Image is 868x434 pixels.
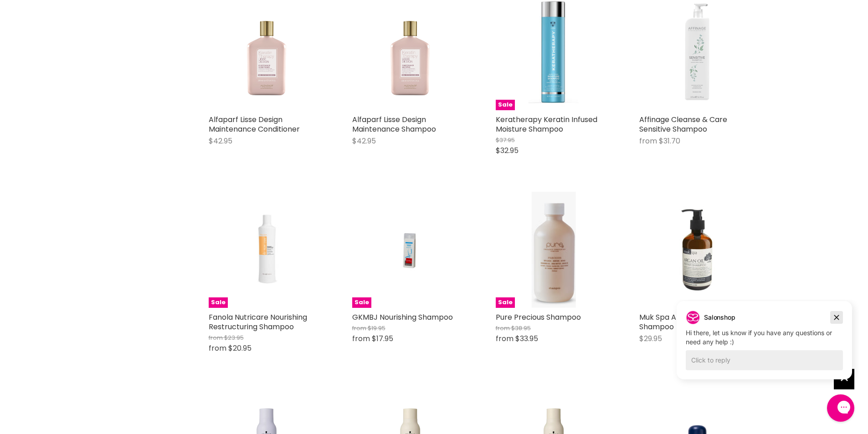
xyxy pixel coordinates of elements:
[496,145,519,156] span: $32.95
[209,192,325,308] a: Fanola Nutricare Nourishing Restructuring ShampooSale
[224,333,244,342] span: $23.95
[670,300,859,393] iframe: Gorgias live chat campaigns
[228,192,305,308] img: Fanola Nutricare Nourishing Restructuring Shampoo
[352,136,376,146] span: $42.95
[639,333,662,344] span: $29.95
[368,324,385,332] span: $19.95
[352,324,366,332] span: from
[639,136,657,146] span: from
[352,297,371,308] span: Sale
[496,324,510,332] span: from
[639,114,727,134] a: Affinage Cleanse & Care Sensitive Shampoo
[496,333,514,344] span: from
[822,391,859,425] iframe: Gorgias live chat messenger
[371,192,449,308] img: GKMBJ Nourishing Shampoo
[496,100,515,110] span: Sale
[352,312,453,322] a: GKMBJ Nourishing Shampoo
[372,333,393,344] span: $17.95
[209,114,300,134] a: Alfaparf Lisse Design Maintenance Conditioner
[515,333,538,344] span: $33.95
[228,343,252,353] span: $20.95
[209,343,226,353] span: from
[511,324,531,332] span: $38.95
[639,312,729,332] a: Muk Spa Argan Oil Repair Shampoo
[209,333,223,342] span: from
[352,192,468,308] a: GKMBJ Nourishing ShampooSale
[496,114,597,134] a: Keratherapy Keratin Infused Moisture Shampoo
[496,312,581,322] a: Pure Precious Shampoo
[496,136,515,144] span: $37.95
[352,333,370,344] span: from
[496,297,515,308] span: Sale
[352,114,436,134] a: Alfaparf Lisse Design Maintenance Shampoo
[209,136,232,146] span: $42.95
[639,192,755,308] img: Muk Spa Argan Oil Repair Shampoo
[209,297,228,308] span: Sale
[209,312,307,332] a: Fanola Nutricare Nourishing Restructuring Shampoo
[496,192,612,308] a: Pure Precious ShampooSale
[659,136,680,146] span: $31.70
[532,192,576,308] img: Pure Precious Shampoo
